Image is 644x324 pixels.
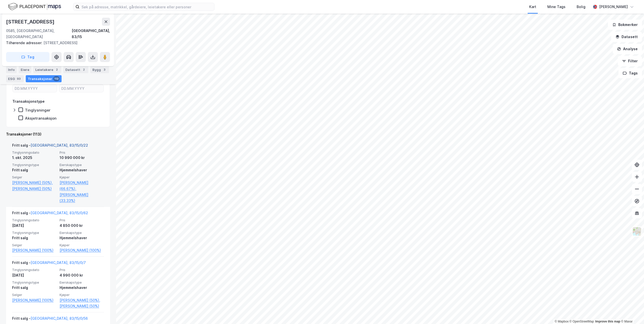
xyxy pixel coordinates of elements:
[619,68,642,78] button: Tags
[6,40,106,46] div: [STREET_ADDRESS]
[59,85,103,92] input: DD.MM.YYYY
[16,76,22,81] div: 93
[6,28,72,40] div: 0585, [GEOGRAPHIC_DATA], [GEOGRAPHIC_DATA]
[632,227,642,236] img: Z
[60,235,104,241] div: Hjemmelshaver
[6,66,17,73] div: Info
[60,272,104,278] div: 4 990 000 kr
[54,67,59,72] div: 2
[60,175,104,179] span: Kjøper
[31,316,88,320] a: [GEOGRAPHIC_DATA], 83/15/0/56
[577,4,585,10] div: Bolig
[53,76,60,81] div: 113
[60,231,104,235] span: Eierskapstype
[102,67,107,72] div: 3
[12,297,57,303] a: [PERSON_NAME] (100%)
[12,231,57,235] span: Tinglysningstype
[79,3,214,11] input: Søk på adresse, matrikkel, gårdeiere, leietakere eller personer
[6,131,110,137] div: Transaksjoner (113)
[60,243,104,247] span: Kjøper
[6,75,24,82] div: ESG
[26,75,62,82] div: Transaksjoner
[547,4,566,10] div: Mine Tags
[12,142,88,150] div: Fritt salg -
[12,247,57,253] a: [PERSON_NAME] (100%)
[12,167,57,173] div: Fritt salg
[60,223,104,229] div: 4 850 000 kr
[12,155,57,161] div: 1. okt. 2025
[6,18,56,26] div: [STREET_ADDRESS]
[529,4,536,10] div: Kart
[31,143,88,147] a: [GEOGRAPHIC_DATA], 83/15/0/22
[60,297,104,303] a: [PERSON_NAME] (50%),
[12,285,57,291] div: Fritt salg
[33,66,61,73] div: Leietakere
[613,44,642,54] button: Analyse
[12,210,88,218] div: Fritt salg -
[60,192,104,204] a: [PERSON_NAME] (33.33%)
[63,66,88,73] div: Datasett
[12,180,57,186] a: [PERSON_NAME] (50%),
[12,315,88,323] div: Fritt salg -
[12,163,57,167] span: Tinglysningstype
[12,186,57,192] a: [PERSON_NAME] (50%)
[12,218,57,222] span: Tinglysningsdato
[8,2,61,11] img: logo.f888ab2527a4732fd821a326f86c7f29.svg
[90,66,109,73] div: Bygg
[25,116,57,121] div: Aksjetransaksjon
[60,218,104,222] span: Pris
[618,56,642,66] button: Filter
[25,108,50,113] div: Tinglysninger
[6,52,49,62] button: Tag
[611,32,642,42] button: Datasett
[619,300,644,324] iframe: Chat Widget
[12,272,57,278] div: [DATE]
[81,67,86,72] div: 2
[555,320,569,323] a: Mapbox
[12,268,57,272] span: Tinglysningsdato
[619,300,644,324] div: Kontrollprogram for chat
[60,280,104,285] span: Eierskapstype
[19,66,31,73] div: Eiere
[599,4,628,10] div: [PERSON_NAME]
[31,260,86,265] a: [GEOGRAPHIC_DATA], 83/15/0/7
[72,28,110,40] div: [GEOGRAPHIC_DATA], 83/15
[6,41,43,45] span: Tilhørende adresser:
[12,175,57,179] span: Selger
[570,320,594,323] a: OpenStreetMap
[60,150,104,155] span: Pris
[60,155,104,161] div: 10 990 000 kr
[60,180,104,192] a: [PERSON_NAME] (66.67%),
[12,293,57,297] span: Selger
[31,211,88,215] a: [GEOGRAPHIC_DATA], 83/15/0/62
[60,268,104,272] span: Pris
[60,247,104,253] a: [PERSON_NAME] (100%)
[12,280,57,285] span: Tinglysningstype
[12,150,57,155] span: Tinglysningsdato
[60,293,104,297] span: Kjøper
[60,285,104,291] div: Hjemmelshaver
[595,320,620,323] a: Improve this map
[608,20,642,30] button: Bokmerker
[60,163,104,167] span: Eierskapstype
[12,235,57,241] div: Fritt salg
[12,260,86,268] div: Fritt salg -
[12,243,57,247] span: Selger
[60,167,104,173] div: Hjemmelshaver
[13,85,57,92] input: DD.MM.YYYY
[12,98,45,104] div: Transaksjonstype
[12,223,57,229] div: [DATE]
[60,303,104,309] a: [PERSON_NAME] (50%)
